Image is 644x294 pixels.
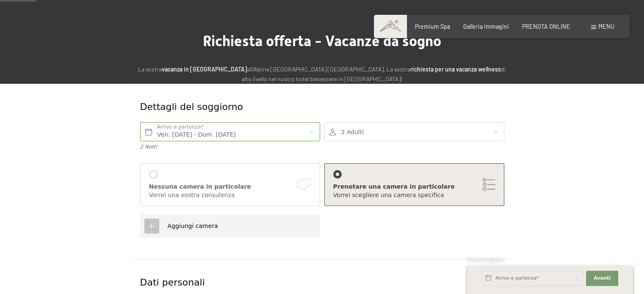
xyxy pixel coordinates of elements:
[140,276,504,289] div: Dati personali
[463,23,509,30] a: Galleria immagini
[333,183,495,191] div: Prenotare una camera in particolare
[140,143,320,151] div: 2 Notti
[140,101,443,114] div: Dettagli del soggiorno
[594,275,611,282] span: Avanti
[149,191,311,200] div: Vorrei una vostra consulenza
[598,23,614,30] span: Menu
[586,271,618,286] button: Avanti
[410,66,501,73] strong: richiesta per una vacanza wellness
[522,23,570,30] a: PRENOTA ONLINE
[203,32,441,49] span: Richiesta offerta - Vacanze da sogno
[149,183,311,191] div: Nessuna camera in particolare
[168,223,218,229] span: Aggiungi camera
[136,65,509,84] p: La vostra all'Alpine [GEOGRAPHIC_DATA] [GEOGRAPHIC_DATA]. La vostra di alto livello nel nostro ho...
[415,23,450,30] a: Premium Spa
[162,66,247,73] strong: vacanza in [GEOGRAPHIC_DATA]
[467,257,504,262] span: Richiesta express
[333,191,495,200] div: Vorrei scegliere una camera specifica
